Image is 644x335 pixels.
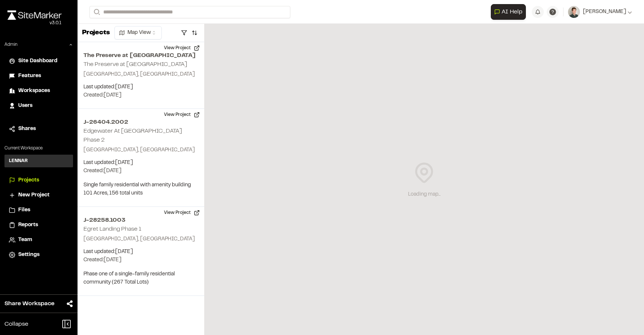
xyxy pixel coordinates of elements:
[83,227,141,232] h2: Egret Landing Phase 1
[83,270,198,287] p: Phase one of a single-family residential community (267 Total Lots)
[18,236,32,244] span: Team
[568,6,580,18] img: User
[9,72,69,80] a: Features
[7,10,61,20] img: rebrand.png
[18,221,38,229] span: Reports
[89,6,103,18] button: Search
[18,125,36,133] span: Shares
[18,206,30,214] span: Files
[4,145,73,152] p: Current Workspace
[83,256,198,264] p: Created: [DATE]
[7,20,61,26] div: Oh geez...please don't...
[18,102,32,110] span: Users
[491,4,529,20] div: Open AI Assistant
[9,158,28,164] h3: LENNAR
[568,6,632,18] button: [PERSON_NAME]
[9,102,69,110] a: Users
[160,109,204,121] button: View Project
[83,70,198,79] p: [GEOGRAPHIC_DATA], [GEOGRAPHIC_DATA]
[160,42,204,54] button: View Project
[83,216,198,225] h2: J-28258.1003
[83,146,198,154] p: [GEOGRAPHIC_DATA], [GEOGRAPHIC_DATA]
[18,191,50,199] span: New Project
[502,7,523,16] span: AI Help
[83,248,198,256] p: Last updated: [DATE]
[4,41,18,48] p: Admin
[9,125,69,133] a: Shares
[408,190,441,199] div: Loading map...
[83,91,198,99] p: Created: [DATE]
[18,176,39,184] span: Projects
[83,129,182,143] h2: Edgewater At [GEOGRAPHIC_DATA] Phase 2
[4,299,54,308] span: Share Workspace
[160,207,204,219] button: View Project
[9,221,69,229] a: Reports
[83,51,198,60] h2: The Preserve at [GEOGRAPHIC_DATA]
[583,8,626,16] span: [PERSON_NAME]
[83,159,198,167] p: Last updated: [DATE]
[9,206,69,214] a: Files
[18,57,57,65] span: Site Dashboard
[83,181,198,197] p: Single family residential with amenity building 101 Acres, 156 total units
[18,251,40,259] span: Settings
[18,72,41,80] span: Features
[9,176,69,184] a: Projects
[9,236,69,244] a: Team
[9,251,69,259] a: Settings
[9,87,69,95] a: Workspaces
[4,320,28,329] span: Collapse
[9,191,69,199] a: New Project
[18,87,50,95] span: Workspaces
[83,118,198,127] h2: J-26404.2002
[83,167,198,175] p: Created: [DATE]
[491,4,526,20] button: Open AI Assistant
[83,62,187,67] h2: The Preserve at [GEOGRAPHIC_DATA]
[83,83,198,91] p: Last updated: [DATE]
[9,57,69,65] a: Site Dashboard
[83,235,198,243] p: [GEOGRAPHIC_DATA], [GEOGRAPHIC_DATA]
[82,28,110,38] p: Projects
